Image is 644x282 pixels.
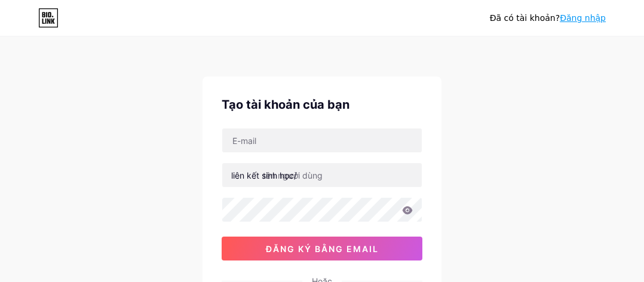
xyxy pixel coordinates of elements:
[560,13,606,23] a: Đăng nhập
[266,244,379,254] font: đăng ký bằng email
[222,237,422,260] button: đăng ký bằng email
[490,13,560,23] font: Đã có tài khoản?
[222,163,422,187] input: tên người dùng
[222,128,422,152] input: E-mail
[231,170,297,180] font: liên kết sinh học/
[222,97,349,112] font: Tạo tài khoản của bạn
